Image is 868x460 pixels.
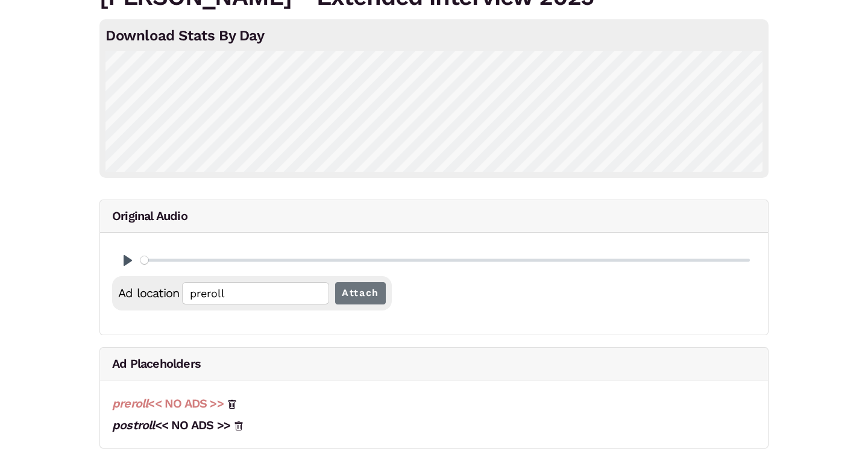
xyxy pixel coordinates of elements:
[112,396,148,411] span: preroll
[140,254,750,266] input: Seek
[112,418,230,432] a: postroll<< NO ADS >>
[118,282,182,304] label: Ad location
[112,396,224,411] a: preroll<< NO ADS >>
[105,25,763,46] h4: Download Stats By Day
[100,200,768,233] h5: Original Audio
[335,282,386,304] input: Attach
[100,348,768,380] h5: Ad Placeholders
[118,251,137,270] button: Play
[112,418,155,432] span: postroll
